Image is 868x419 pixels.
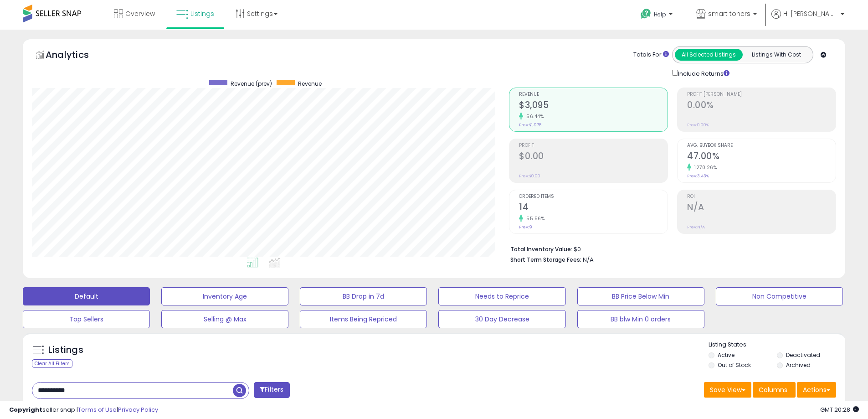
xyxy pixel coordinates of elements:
[691,164,717,171] small: 1270.26%
[519,202,668,214] h2: 14
[519,151,668,163] h2: $0.00
[633,1,682,30] a: Help
[190,9,214,18] span: Listings
[231,80,272,88] span: Revenue (prev)
[298,80,322,88] span: Revenue
[687,173,709,179] small: Prev: 3.43%
[687,202,836,214] h2: N/A
[46,48,107,63] h5: Analytics
[23,287,150,305] button: Default
[32,359,72,368] div: Clear All Filters
[577,287,704,305] button: BB Price Below Min
[510,256,581,264] b: Short Term Storage Fees:
[687,122,709,128] small: Prev: 0.00%
[23,310,150,328] button: Top Sellers
[704,382,751,398] button: Save View
[708,9,750,18] span: smart toners
[577,310,704,328] button: BB blw Min 0 orders
[9,406,158,414] div: seller snap | |
[675,49,743,61] button: All Selected Listings
[687,224,705,230] small: Prev: N/A
[161,287,288,305] button: Inventory Age
[523,113,544,120] small: 56.44%
[665,68,740,78] div: Include Returns
[519,194,668,199] span: Ordered Items
[254,382,289,398] button: Filters
[125,9,155,18] span: Overview
[583,255,594,264] span: N/A
[48,344,83,357] h5: Listings
[523,215,544,222] small: 55.56%
[510,243,829,254] li: $0
[797,382,836,398] button: Actions
[687,100,836,112] h2: 0.00%
[786,351,820,359] label: Deactivated
[519,224,532,230] small: Prev: 9
[783,9,838,18] span: Hi [PERSON_NAME]
[438,287,565,305] button: Needs to Reprice
[687,151,836,163] h2: 47.00%
[687,92,836,97] span: Profit [PERSON_NAME]
[687,143,836,148] span: Avg. Buybox Share
[519,122,541,128] small: Prev: $1,978
[438,310,565,328] button: 30 Day Decrease
[300,310,427,328] button: Items Being Repriced
[786,361,811,369] label: Archived
[640,8,652,20] i: Get Help
[519,173,540,179] small: Prev: $0.00
[161,310,288,328] button: Selling @ Max
[519,92,668,97] span: Revenue
[118,405,158,414] a: Privacy Policy
[519,143,668,148] span: Profit
[771,9,844,30] a: Hi [PERSON_NAME]
[759,385,787,394] span: Columns
[300,287,427,305] button: BB Drop in 7d
[687,194,836,199] span: ROI
[633,51,669,59] div: Totals For
[654,10,666,18] span: Help
[78,405,117,414] a: Terms of Use
[718,361,751,369] label: Out of Stock
[718,351,734,359] label: Active
[519,100,668,112] h2: $3,095
[753,382,796,398] button: Columns
[9,405,42,414] strong: Copyright
[742,49,810,61] button: Listings With Cost
[709,341,845,349] p: Listing States:
[510,245,572,253] b: Total Inventory Value:
[820,405,859,414] span: 2025-08-12 20:28 GMT
[716,287,843,305] button: Non Competitive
